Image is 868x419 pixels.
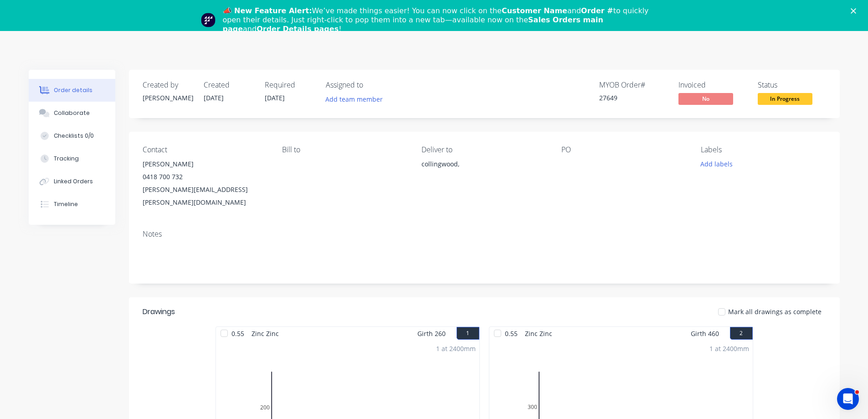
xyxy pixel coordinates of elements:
[265,81,315,89] div: Required
[143,183,267,209] div: [PERSON_NAME][EMAIL_ADDRESS][PERSON_NAME][DOMAIN_NAME]
[599,81,668,89] div: MYOB Order #
[678,93,733,104] span: No
[758,93,812,104] span: In Progress
[143,230,826,238] div: Notes
[54,177,93,186] div: Linked Orders
[54,132,94,140] div: Checklists 0/0
[326,93,388,105] button: Add team member
[326,81,417,89] div: Assigned to
[837,388,859,410] iframe: Intercom live chat
[248,327,282,340] span: Zinc Zinc
[678,81,747,89] div: Invoiced
[758,81,826,89] div: Status
[436,344,476,353] div: 1 at 2400mm
[457,327,479,340] button: 1
[320,93,387,105] button: Add team member
[730,327,753,340] button: 2
[501,327,521,340] span: 0.55
[204,81,254,89] div: Created
[758,93,812,107] button: In Progress
[696,158,738,170] button: Add labels
[728,307,822,316] span: Mark all drawings as complete
[257,25,339,33] b: Order Details pages
[54,200,78,208] div: Timeline
[29,79,115,102] button: Order details
[417,327,446,340] span: Girth 260
[709,344,749,353] div: 1 at 2400mm
[282,145,407,154] div: Bill to
[599,93,668,103] div: 27649
[204,93,224,102] span: [DATE]
[201,13,216,27] img: Profile image for Team
[223,6,312,15] b: 📣 New Feature Alert:
[521,327,556,340] span: Zinc Zinc
[143,81,193,89] div: Created by
[228,327,248,340] span: 0.55
[265,93,285,102] span: [DATE]
[143,158,267,209] div: [PERSON_NAME]0418 700 732[PERSON_NAME][EMAIL_ADDRESS][PERSON_NAME][DOMAIN_NAME]
[502,6,567,15] b: Customer Name
[561,145,686,154] div: PO
[421,158,546,171] div: collingwood,
[143,93,193,103] div: [PERSON_NAME]
[29,193,115,216] button: Timeline
[29,102,115,124] button: Collaborate
[143,171,267,183] div: 0418 700 732
[421,158,546,187] div: collingwood,
[223,6,653,34] div: We’ve made things easier! You can now click on the and to quickly open their details. Just right-...
[29,170,115,193] button: Linked Orders
[701,145,826,154] div: Labels
[581,6,613,15] b: Order #
[143,306,175,317] div: Drawings
[421,145,546,154] div: Deliver to
[143,158,267,171] div: [PERSON_NAME]
[143,145,267,154] div: Contact
[851,8,860,14] div: Close
[223,16,603,33] b: Sales Orders main page
[29,147,115,170] button: Tracking
[54,86,92,94] div: Order details
[54,109,90,117] div: Collaborate
[54,155,79,163] div: Tracking
[29,124,115,147] button: Checklists 0/0
[691,327,719,340] span: Girth 460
